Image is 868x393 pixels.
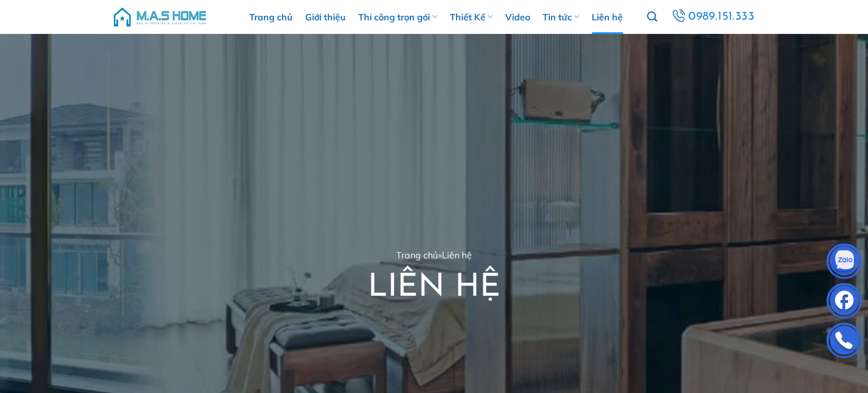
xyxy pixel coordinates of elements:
[438,249,442,261] span: »
[647,5,657,29] a: Tìm kiếm
[827,325,861,359] img: Phone
[442,249,472,261] span: Liên hệ
[668,6,758,27] a: 0989.151.333
[236,271,632,303] h1: LIÊN HỆ
[827,246,861,280] img: Zalo
[688,7,756,27] span: 0989.151.333
[396,249,438,261] a: Trang chủ
[236,248,632,263] nav: breadcrumbs
[827,286,861,319] img: Facebook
